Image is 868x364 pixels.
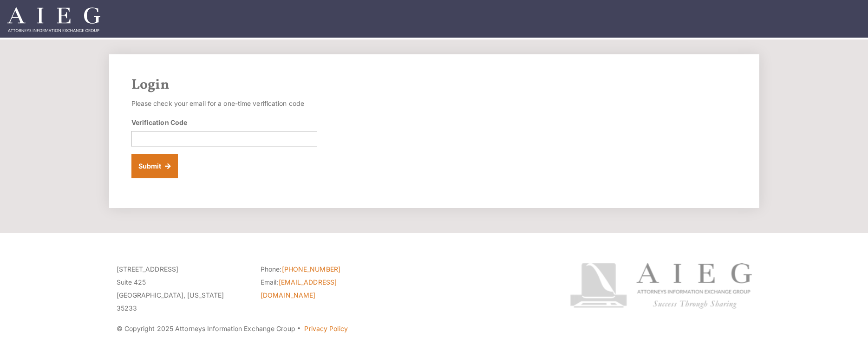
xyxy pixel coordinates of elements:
[7,7,100,32] img: Attorneys Information Exchange Group
[261,263,391,276] li: Phone:
[282,265,340,273] a: [PHONE_NUMBER]
[570,263,752,309] img: Attorneys Information Exchange Group logo
[261,276,391,302] li: Email:
[131,77,737,93] h2: Login
[261,278,337,299] a: [EMAIL_ADDRESS][DOMAIN_NAME]
[131,97,317,110] p: Please check your email for a one-time verification code
[297,328,301,333] span: ·
[131,154,178,178] button: Submit
[131,117,188,127] label: Verification Code
[117,322,535,335] p: © Copyright 2025 Attorneys Information Exchange Group
[117,263,247,315] p: [STREET_ADDRESS] Suite 425 [GEOGRAPHIC_DATA], [US_STATE] 35233
[304,325,347,332] a: Privacy Policy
